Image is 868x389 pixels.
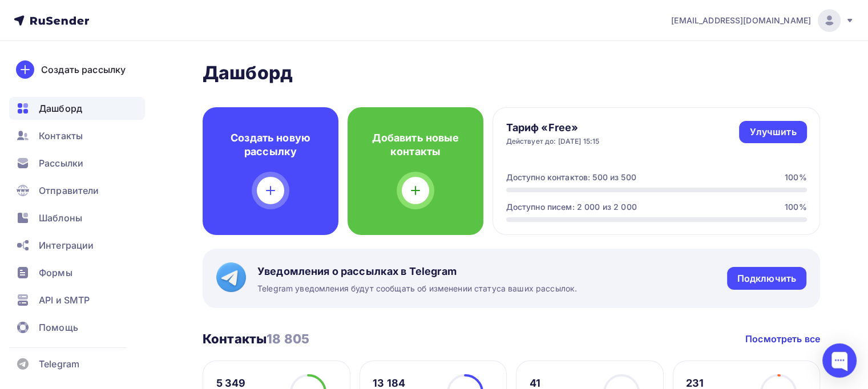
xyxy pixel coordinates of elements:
[671,9,854,32] a: [EMAIL_ADDRESS][DOMAIN_NAME]
[9,124,145,147] a: Контакты
[221,131,320,159] h4: Создать новую рассылку
[9,179,145,202] a: Отправители
[506,201,637,213] div: Доступно писем: 2 000 из 2 000
[737,272,796,285] div: Подключить
[257,283,577,294] span: Telegram уведомления будут сообщать об изменении статуса ваших рассылок.
[506,137,600,146] div: Действует до: [DATE] 15:15
[39,321,78,334] span: Помощь
[745,332,820,346] a: Посмотреть все
[203,331,309,347] h3: Контакты
[749,125,796,139] div: Улучшить
[39,266,72,279] span: Формы
[366,131,465,159] h4: Добавить новые контакты
[506,172,636,183] div: Доступно контактов: 500 из 500
[203,62,820,84] h2: Дашборд
[785,172,807,183] div: 100%
[39,102,82,115] span: Дашборд
[267,331,309,346] span: 18 805
[39,293,90,307] span: API и SMTP
[39,129,83,143] span: Контакты
[9,97,145,120] a: Дашборд
[257,265,577,278] span: Уведомления о рассылках в Telegram
[41,63,126,76] div: Создать рассылку
[39,184,99,197] span: Отправители
[9,206,145,229] a: Шаблоны
[39,211,82,225] span: Шаблоны
[39,156,83,170] span: Рассылки
[39,238,94,252] span: Интеграции
[785,201,807,213] div: 100%
[671,15,811,26] span: [EMAIL_ADDRESS][DOMAIN_NAME]
[506,121,600,135] h4: Тариф «Free»
[9,261,145,284] a: Формы
[39,357,79,371] span: Telegram
[9,152,145,175] a: Рассылки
